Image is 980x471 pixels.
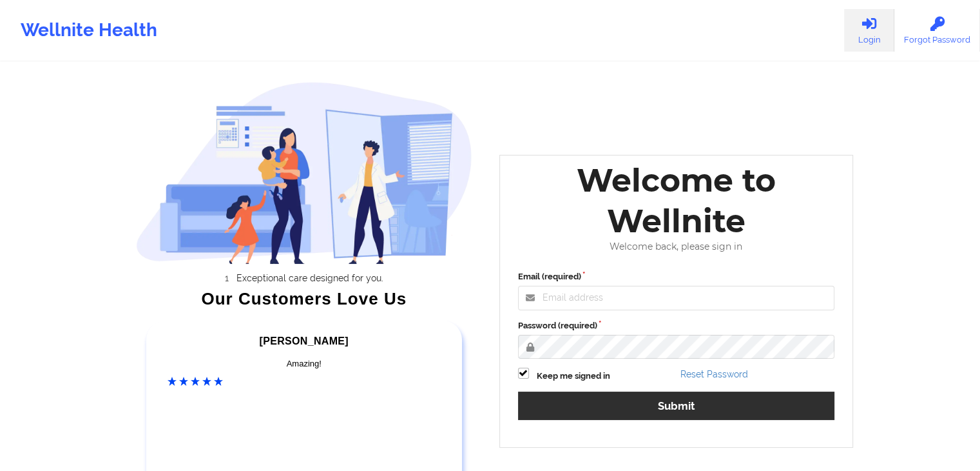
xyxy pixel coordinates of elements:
[537,370,610,383] label: Keep me signed in
[518,319,835,332] label: Password (required)
[136,292,472,305] div: Our Customers Love Us
[518,392,835,419] button: Submit
[168,357,441,370] div: Amazing!
[680,369,748,379] a: Reset Password
[844,9,894,52] a: Login
[509,241,844,252] div: Welcome back, please sign in
[894,9,980,52] a: Forgot Password
[136,81,472,264] img: wellnite-auth-hero_200.c722682e.png
[518,286,835,310] input: Email address
[260,336,349,346] span: [PERSON_NAME]
[148,273,472,283] li: Exceptional care designed for you.
[509,160,844,241] div: Welcome to Wellnite
[518,270,835,283] label: Email (required)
